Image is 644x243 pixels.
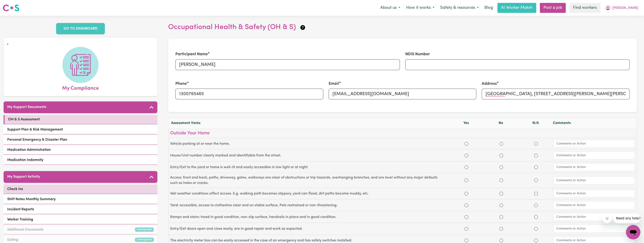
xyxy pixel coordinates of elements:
label: House/Unit number clearly marked and identifiable from the street. [170,153,449,158]
label: Access: front and back, paths, driveway, gates, walkways are clear of obstructions or trip hazard... [170,175,449,186]
label: Entry/Exit to the yard or home is well-lit and easily accessible in low light or at night. [170,165,449,170]
label: Entry/Exit doors open and close easily, are in good repair and work as expected. [170,226,449,232]
a: Medication Indemnity [4,156,157,165]
a: Incident Reports [4,205,157,214]
label: Phone [175,81,187,87]
a: GO TO DASHBOARD [56,23,105,34]
input: Yes [465,227,468,231]
span: Shift Notes Monthly Summary [7,197,56,202]
input: Comments or Action [553,140,635,148]
span: Exiting [7,237,18,243]
a: Medication Administration [4,145,157,155]
span: Medication Indemnity [7,157,43,163]
input: No [500,165,503,169]
input: No [500,179,503,182]
button: How it works [403,3,437,13]
input: Comments or Action [553,225,635,233]
input: Comments or Action [553,177,635,184]
input: N/A [534,179,538,182]
small: Coming Soon [135,238,154,242]
a: Support Plan & Risk Management [4,125,157,134]
div: Assessment Items [171,120,449,126]
span: Medication Administration [7,147,51,153]
div: No [484,120,518,126]
iframe: Button to launch messaging window [626,225,640,239]
input: N/A [534,154,538,157]
h5: My Support Documents [7,105,46,109]
button: About us [377,3,403,13]
a: Additional DocumentsComing Soon [4,225,157,234]
iframe: Message from company [613,213,640,223]
input: Yes [465,239,468,242]
input: N/A [534,227,538,231]
a: Blog [482,3,496,13]
input: Comments or Action [553,201,635,209]
input: No [500,154,503,157]
input: Comments or Action [553,190,635,197]
input: N/A [534,239,538,242]
a: OH & S Assessment [4,115,157,124]
a: AI Worker Match [497,3,536,13]
input: Yes [465,154,468,157]
h3: Outside Your Home [170,131,635,136]
label: Yard: accessible, access to clothesline clear and on stable surface. Pets restrained or non-threa... [170,203,449,208]
input: Yes [465,192,468,195]
a: Find workers [569,3,600,13]
input: No [500,215,503,219]
input: Comments or Action [553,163,635,171]
input: No [500,142,503,146]
small: Coming Soon [135,227,154,232]
input: No [500,192,503,195]
label: Address [482,81,497,87]
a: Worker Training [4,215,157,224]
a: Check Ins [4,185,157,194]
label: Wet weather conditions affect access. E.g. walking path becomes slippery, yard can flood, dirt pa... [170,191,449,196]
input: Yes [465,215,468,219]
label: Email [329,81,339,87]
div: N/A [518,120,553,126]
span: My Compliance [62,83,99,92]
span: Additional Documents [7,227,44,232]
input: N/A [534,204,538,207]
label: Vehicle parking at or near the home. [170,141,449,147]
a: Personal Emergency & Disaster Plan [4,135,157,144]
h2: Occupational Health & Safety (OH & S) [168,23,637,32]
input: N/A [534,165,538,169]
button: Safety & resources [437,3,482,13]
div: Yes [449,120,484,126]
div: Comments [553,120,634,126]
h5: My Support Activity [7,175,40,179]
input: No [500,227,503,231]
input: Comments or Action [553,151,635,159]
span: Worker Training [7,217,33,222]
span: Incident Reports [7,207,34,212]
input: Yes [465,204,468,207]
a: Careseekers logo [3,3,19,13]
img: Careseekers logo [3,4,19,12]
input: Comments or Action [553,213,635,221]
label: Ramps and stairs: tread in good condition, non-slip surface, handrails in place and in good condi... [170,214,449,220]
button: My Account [602,3,641,13]
span: Personal Emergency & Disaster Plan [7,137,67,142]
label: Participant Name [175,51,208,57]
a: Shift Notes Monthly Summary [4,195,157,204]
span: OH & S Assessment [8,117,40,122]
input: N/A [534,142,538,146]
input: Yes [465,142,468,146]
input: Yes [465,179,468,182]
span: Need any help? [3,3,27,7]
input: No [500,239,503,242]
span: Support Plan & Risk Management [7,127,63,132]
input: No [500,204,503,207]
input: N/A [534,192,538,195]
button: My Support Documents [4,101,157,113]
label: NDIS Number [405,51,430,57]
iframe: Close message [603,214,612,223]
a: My Compliance [7,47,154,92]
input: Yes [465,165,468,169]
button: My Support Activity [4,171,157,183]
span: Check Ins [7,186,23,192]
span: [PERSON_NAME] [612,6,638,11]
a: Post a job [540,3,566,13]
input: N/A [534,215,538,219]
